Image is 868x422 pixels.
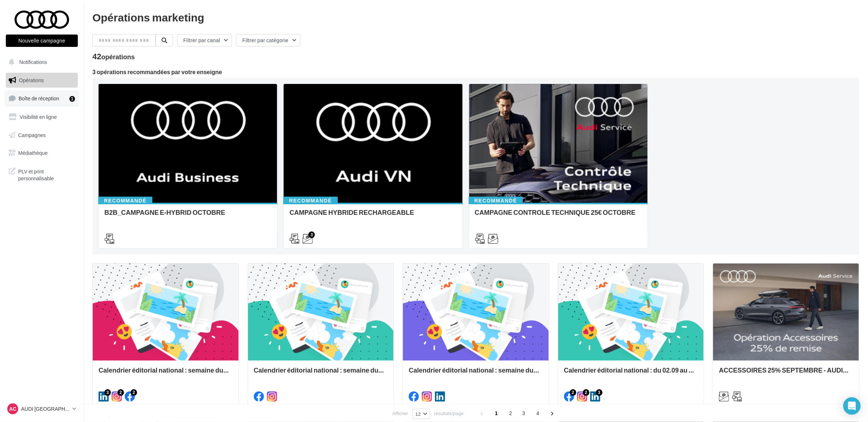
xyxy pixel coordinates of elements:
[491,407,502,419] span: 1
[104,209,271,223] div: B2B_CAMPAGNE E-HYBRID OCTOBRE
[19,77,44,83] span: Opérations
[4,109,79,125] a: Visibilité en ligne
[98,197,152,205] div: Recommandé
[6,402,78,416] a: AC AUDI [GEOGRAPHIC_DATA]
[409,366,543,381] div: Calendrier éditorial national : semaine du 08.09 au 14.09
[104,389,111,396] div: 3
[18,166,75,182] span: PLV et print personnalisable
[9,405,16,413] span: AC
[236,34,300,47] button: Filtrer par catégorie
[4,55,76,70] button: Notifications
[469,197,523,205] div: Recommandé
[4,73,79,88] a: Opérations
[505,407,516,419] span: 2
[392,410,408,417] span: Afficher
[177,34,232,47] button: Filtrer par canal
[532,407,544,419] span: 4
[19,59,47,65] span: Notifications
[4,145,79,161] a: Médiathèque
[69,96,75,102] div: 1
[289,209,456,223] div: CAMPAGNE HYBRIDE RECHARGEABLE
[434,410,464,417] span: résultats/page
[20,114,57,120] span: Visibilité en ligne
[4,91,79,106] a: Boîte de réception1
[570,389,576,396] div: 2
[92,12,859,23] div: Opérations marketing
[412,409,430,419] button: 12
[4,164,79,185] a: PLV et print personnalisable
[117,389,124,396] div: 2
[416,411,421,417] span: 12
[596,389,603,396] div: 3
[18,132,46,138] span: Campagnes
[254,366,388,381] div: Calendrier éditorial national : semaine du 15.09 au 21.09
[308,232,315,238] div: 3
[92,69,859,75] div: 3 opérations recommandées par votre enseigne
[719,366,853,381] div: ACCESSOIRES 25% SEPTEMBRE - AUDI SERVICE
[131,389,137,396] div: 2
[843,397,861,415] div: Open Intercom Messenger
[101,53,135,60] div: opérations
[564,366,698,381] div: Calendrier éditorial national : du 02.09 au 15.09
[6,35,78,47] button: Nouvelle campagne
[583,389,589,396] div: 2
[92,52,135,60] div: 42
[21,405,69,413] p: AUDI [GEOGRAPHIC_DATA]
[475,209,642,223] div: CAMPAGNE CONTROLE TECHNIQUE 25€ OCTOBRE
[283,197,337,205] div: Recommandé
[518,407,529,419] span: 3
[4,128,79,143] a: Campagnes
[99,366,233,381] div: Calendrier éditorial national : semaine du 22.09 au 28.09
[19,95,59,101] span: Boîte de réception
[18,150,48,156] span: Médiathèque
